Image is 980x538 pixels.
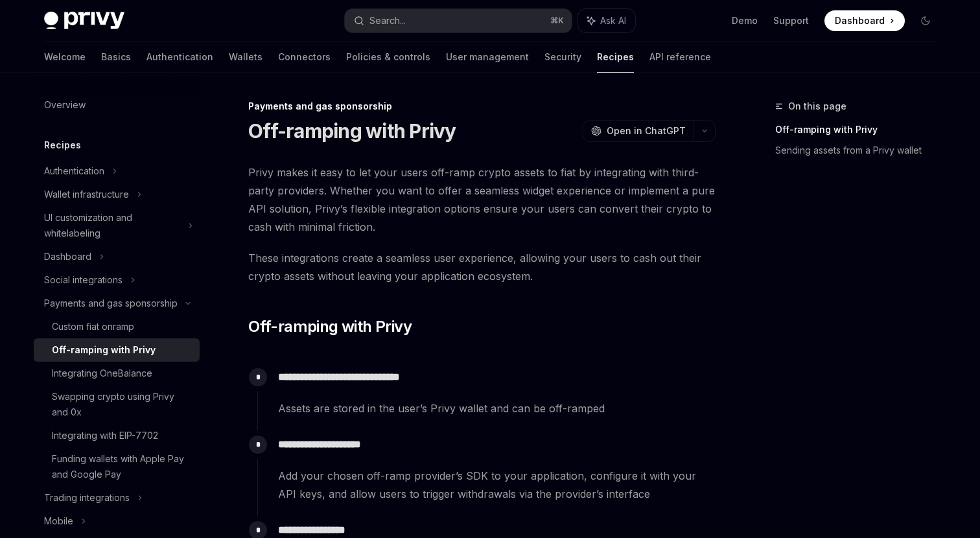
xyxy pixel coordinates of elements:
[34,385,200,424] a: Swapping crypto using Privy and 0x
[278,41,331,73] a: Connectors
[824,10,905,31] a: Dashboard
[248,163,716,236] span: Privy makes it easy to let your users off-ramp crypto assets to fiat by integrating with third-pa...
[44,41,86,73] a: Welcome
[775,140,946,161] a: Sending assets from a Privy wallet
[34,93,200,117] a: Overview
[600,14,626,27] span: Ask AI
[345,9,572,32] button: Search...⌘K
[550,16,564,26] span: ⌘ K
[578,9,635,32] button: Ask AI
[248,119,456,143] h1: Off-ramping with Privy
[44,210,180,241] div: UI customization and whitelabeling
[44,163,104,179] div: Authentication
[52,342,156,358] div: Off-ramping with Privy
[649,41,711,73] a: API reference
[34,338,200,362] a: Off-ramping with Privy
[44,249,91,264] div: Dashboard
[101,41,131,73] a: Basics
[775,119,946,140] a: Off-ramping with Privy
[278,467,715,503] span: Add your chosen off-ramp provider’s SDK to your application, configure it with your API keys, and...
[44,12,124,30] img: dark logo
[788,99,846,114] span: On this page
[34,315,200,338] a: Custom fiat onramp
[52,319,134,334] div: Custom fiat onramp
[44,490,130,506] div: Trading integrations
[597,41,634,73] a: Recipes
[44,97,86,113] div: Overview
[44,513,73,529] div: Mobile
[607,124,686,137] span: Open in ChatGPT
[544,41,581,73] a: Security
[44,137,81,153] h5: Recipes
[34,424,200,447] a: Integrating with EIP-7702
[835,14,885,27] span: Dashboard
[34,362,200,385] a: Integrating OneBalance
[52,451,192,482] div: Funding wallets with Apple Pay and Google Pay
[44,272,122,288] div: Social integrations
[52,366,152,381] div: Integrating OneBalance
[146,41,213,73] a: Authentication
[52,389,192,420] div: Swapping crypto using Privy and 0x
[248,249,716,285] span: These integrations create a seamless user experience, allowing your users to cash out their crypt...
[915,10,936,31] button: Toggle dark mode
[446,41,529,73] a: User management
[369,13,406,29] div: Search...
[773,14,809,27] a: Support
[248,100,716,113] div: Payments and gas sponsorship
[44,187,129,202] div: Wallet infrastructure
[34,447,200,486] a: Funding wallets with Apple Pay and Google Pay
[278,399,715,417] span: Assets are stored in the user’s Privy wallet and can be off-ramped
[248,316,412,337] span: Off-ramping with Privy
[346,41,430,73] a: Policies & controls
[583,120,694,142] button: Open in ChatGPT
[229,41,262,73] a: Wallets
[44,296,178,311] div: Payments and gas sponsorship
[732,14,758,27] a: Demo
[52,428,158,443] div: Integrating with EIP-7702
